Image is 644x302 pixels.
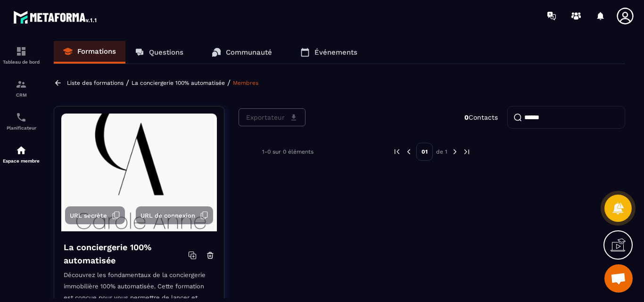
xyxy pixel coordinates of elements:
a: Événements [291,41,367,64]
p: Événements [314,48,357,57]
img: background [61,114,217,231]
a: automationsautomationsEspace membre [2,138,40,171]
p: Communauté [226,48,272,57]
strong: 0 [464,114,469,121]
img: scheduler [16,112,27,123]
a: Liste des formations [67,80,124,86]
span: / [126,78,129,87]
span: URL de connexion [140,212,195,219]
img: prev [405,147,413,156]
a: Ouvrir le chat [604,264,633,293]
p: Formations [77,47,116,56]
a: Communauté [202,41,281,64]
img: next [462,147,471,156]
p: Espace membre [2,158,40,163]
img: formation [16,79,27,90]
img: logo [13,8,98,25]
img: formation [16,46,27,57]
p: Questions [149,48,183,57]
img: next [451,147,459,156]
p: de 1 [436,148,447,155]
p: 1-0 sur 0 éléments [262,148,314,155]
p: Tableau de bord [2,59,40,65]
a: La conciergerie 100% automatisée [132,80,225,86]
a: Questions [125,41,193,64]
p: Planificateur [2,125,40,131]
button: URL de connexion [136,206,213,224]
span: URL secrète [70,212,107,219]
p: 01 [416,143,433,161]
button: URL secrète [65,206,125,224]
img: automations [16,145,27,156]
a: Formations [54,41,125,64]
a: formationformationTableau de bord [2,39,40,72]
p: Contacts [464,114,498,121]
h4: La conciergerie 100% automatisée [64,241,188,267]
a: Membres [233,80,258,86]
p: CRM [2,92,40,98]
a: schedulerschedulerPlanificateur [2,105,40,138]
img: prev [393,147,401,156]
span: / [227,78,231,87]
a: formationformationCRM [2,72,40,105]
